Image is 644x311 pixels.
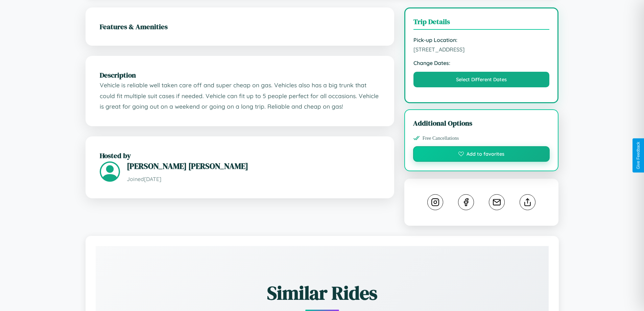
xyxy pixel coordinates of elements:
[413,46,550,53] span: [STREET_ADDRESS]
[636,142,641,169] div: Give Feedback
[413,118,550,128] h3: Additional Options
[127,174,380,184] p: Joined [DATE]
[127,160,380,172] h3: [PERSON_NAME] [PERSON_NAME]
[413,72,550,87] button: Select Different Dates
[100,151,380,160] h2: Hosted by
[413,37,550,43] strong: Pick-up Location:
[100,80,380,112] p: Vehicle is reliable well taken care off and super cheap on gas. Vehicles also has a big trunk tha...
[100,22,380,31] h2: Features & Amenities
[100,70,380,80] h2: Description
[413,60,550,66] strong: Change Dates:
[413,146,550,162] button: Add to favorites
[119,280,525,306] h2: Similar Rides
[413,17,550,30] h3: Trip Details
[423,135,459,141] span: Free Cancellations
